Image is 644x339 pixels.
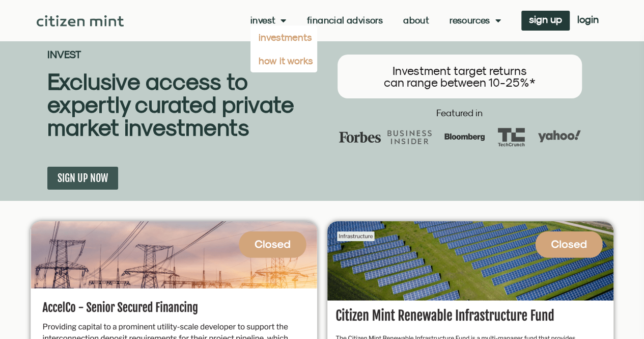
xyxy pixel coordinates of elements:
[577,16,599,23] span: login
[250,15,501,25] nav: Menu
[47,68,294,141] b: Exclusive access to expertly curated private market investments
[47,49,322,60] h2: INVEST
[250,25,317,49] a: investments
[250,49,317,72] a: how it works
[47,167,118,190] a: SIGN UP NOW
[521,11,570,31] a: sign up
[403,15,429,25] a: About
[348,65,572,88] h3: Investment target returns can range between 10-25%*
[58,172,108,185] span: SIGN UP NOW
[307,15,383,25] a: Financial Advisors
[327,109,592,118] h2: Featured in
[570,11,606,31] a: login
[529,16,562,23] span: sign up
[250,25,317,72] ul: Invest
[450,15,501,25] a: Resources
[250,15,287,25] a: Invest
[37,15,124,27] img: Citizen Mint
